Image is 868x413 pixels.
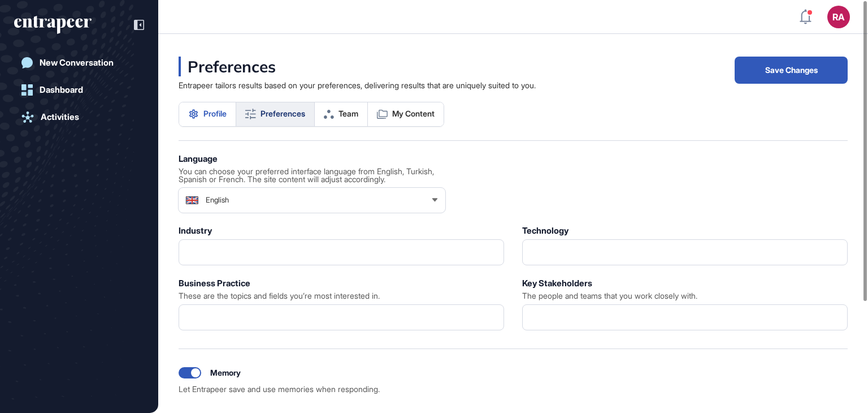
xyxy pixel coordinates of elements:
a: My Content [368,102,444,126]
div: Business Practice [179,279,250,287]
button: RA [827,6,850,28]
img: English [185,196,199,205]
div: Key Stakeholders [522,279,592,287]
div: entrapeer-logo [14,16,92,34]
span: English [206,196,229,204]
div: Entrapeer tailors results based on your preferences, delivering results that are uniquely suited ... [179,81,536,90]
div: Technology [522,226,568,235]
button: Save Changes [735,57,848,84]
div: You can choose your preferred interface language from English, Turkish, Spanish or French. The si... [179,167,445,183]
a: Team [315,102,368,126]
div: Let Entrapeer save and use memories when responding. [179,385,380,393]
a: Dashboard [14,79,144,101]
div: The people and teams that you work closely with. [522,292,697,300]
div: These are the topics and fields you’re most interested in. [179,292,380,300]
a: Profile [179,102,236,126]
a: New Conversation [14,51,144,74]
div: Memory [179,367,241,378]
div: Preferences [179,57,276,76]
span: Team [338,109,358,118]
div: New Conversation [40,58,114,68]
span: Preferences [261,109,305,118]
div: Activities [41,112,79,122]
div: Industry [179,226,212,235]
a: Preferences [236,102,315,126]
a: Activities [14,106,144,128]
div: Language [179,154,218,163]
span: My Content [392,109,435,118]
span: Profile [203,109,227,118]
div: Dashboard [40,85,83,95]
span: Save Changes [765,66,818,74]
